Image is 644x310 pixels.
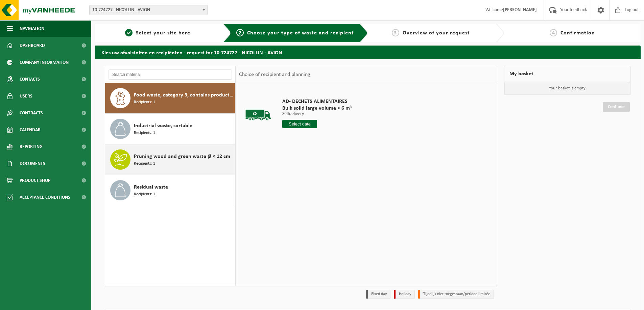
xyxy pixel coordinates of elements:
span: Pruning wood and green waste Ø < 12 cm [134,152,230,161]
li: Fixed day [366,290,390,299]
span: Select your site here [136,30,190,36]
span: Food waste, category 3, contains products of animal origin, plastic packaging [134,91,233,99]
p: Selfdelivery [282,112,352,116]
span: Users [20,88,32,105]
span: Documents [20,155,45,172]
div: My basket [504,66,630,82]
li: Tijdelijk niet toegestaan/période limitée [418,290,494,299]
span: Recipients: 1 [134,161,155,167]
li: Holiday [394,290,415,299]
span: Choose your type of waste and recipient [247,30,354,36]
button: Pruning wood and green waste Ø < 12 cm Recipients: 1 [105,144,235,175]
span: Recipients: 1 [134,99,155,106]
span: 4 [550,29,557,36]
span: Navigation [20,20,44,37]
span: Industrial waste, sortable [134,122,192,130]
span: Reporting [20,138,43,155]
span: Company information [20,54,69,71]
span: AD- DECHETS ALIMENTAIRES [282,98,352,105]
span: Contracts [20,105,43,121]
span: Acceptance conditions [20,189,70,206]
span: Dashboard [20,37,45,54]
button: Industrial waste, sortable Recipients: 1 [105,114,235,144]
input: Search material [109,69,232,80]
a: Continue [603,102,630,112]
span: 10-724727 - NICOLLIN - AVION [89,5,208,15]
span: Recipients: 1 [134,191,155,198]
div: Choice of recipient and planning [236,66,314,83]
h2: Kies uw afvalstoffen en recipiënten - request for 10-724727 - NICOLLIN - AVION [95,46,641,59]
p: Your basket is empty [504,82,630,95]
button: Residual waste Recipients: 1 [105,175,235,205]
strong: [PERSON_NAME] [503,7,537,12]
span: Contacts [20,71,40,88]
span: Overview of your request [403,30,470,36]
span: Residual waste [134,183,168,191]
span: 2 [236,29,244,36]
span: Bulk solid large volume > 6 m³ [282,105,352,112]
button: Food waste, category 3, contains products of animal origin, plastic packaging Recipients: 1 [105,83,235,114]
span: Recipients: 1 [134,130,155,136]
span: 3 [392,29,399,36]
span: Confirmation [560,30,595,36]
span: 1 [125,29,133,36]
span: Calendar [20,121,41,138]
span: 10-724727 - NICOLLIN - AVION [90,5,207,15]
span: Product Shop [20,172,50,189]
a: 1Select your site here [98,29,218,37]
input: Select date [282,120,317,128]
